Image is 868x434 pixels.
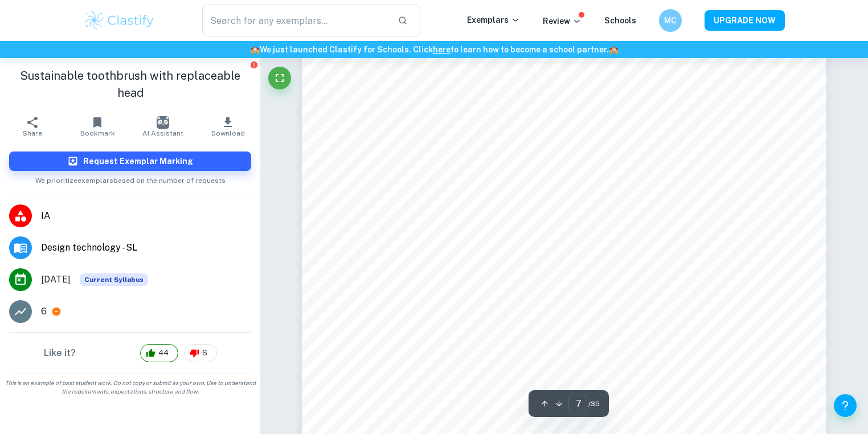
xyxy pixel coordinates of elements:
button: Download [195,110,260,142]
a: here [433,45,451,54]
span: Design technology - SL [41,241,251,255]
button: UPGRADE NOW [705,10,785,31]
span: This is an example of past student work. Do not copy or submit as your own. Use to understand the... [5,379,256,396]
span: IA [41,209,251,223]
button: Request Exemplar Marking [9,152,251,171]
img: Clastify logo [83,9,155,32]
button: AI Assistant [130,110,195,142]
span: / 35 [588,399,600,409]
h1: Sustainable toothbrush with replaceable head [9,67,251,101]
span: 44 [152,347,175,359]
h6: We just launched Clastify for Schools. Click to learn how to become a school partner. [2,43,866,56]
button: Help and Feedback [834,394,857,417]
p: Review [543,15,582,27]
span: 🏫 [609,45,619,54]
input: Search for any exemplars... [202,5,388,36]
img: AI Assistant [157,116,169,129]
h6: Like it? [44,346,76,360]
span: [DATE] [41,273,71,286]
div: This exemplar is based on the current syllabus. Feel free to refer to it for inspiration/ideas wh... [80,273,148,286]
h6: Request Exemplar Marking [83,155,193,167]
button: Report issue [249,60,258,69]
span: Bookmark [80,129,115,137]
div: 6 [184,344,217,362]
span: 6 [196,347,214,359]
span: Current Syllabus [80,273,148,286]
span: Download [211,129,245,137]
span: AI Assistant [142,129,183,137]
p: 6 [41,305,47,318]
p: Exemplars [467,14,520,26]
span: Share [23,129,42,137]
span: We prioritize exemplars based on the number of requests [35,171,226,186]
button: Fullscreen [268,67,291,89]
span: 🏫 [250,45,260,54]
a: Schools [604,16,636,25]
h6: MC [664,14,677,27]
div: 44 [140,344,178,362]
button: Bookmark [65,110,130,142]
button: MC [659,9,682,32]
